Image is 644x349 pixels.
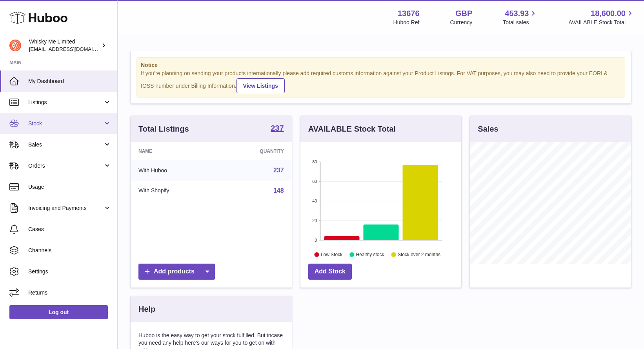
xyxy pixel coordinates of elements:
[28,204,103,212] span: Invoicing and Payments
[273,167,284,174] a: 237
[29,46,115,52] span: [EMAIL_ADDRESS][DOMAIN_NAME]
[393,19,420,26] div: Huboo Ref
[312,179,317,184] text: 60
[271,124,284,134] a: 237
[138,264,215,280] a: Add products
[131,160,217,181] td: With Huboo
[505,8,529,19] span: 453.93
[503,19,538,26] span: Total sales
[398,8,420,19] strong: 13676
[568,8,635,26] a: 18,600.00 AVAILABLE Stock Total
[356,252,384,257] text: Healthy stock
[236,78,285,93] a: View Listings
[28,289,111,297] span: Returns
[9,40,21,51] img: orders@whiskyshop.com
[28,268,111,275] span: Settings
[591,8,626,19] span: 18,600.00
[398,252,440,257] text: Stock over 2 months
[28,226,111,233] span: Cases
[312,199,317,203] text: 40
[28,141,103,148] span: Sales
[131,181,217,201] td: With Shopify
[28,99,103,106] span: Listings
[138,304,155,315] h3: Help
[29,38,100,53] div: Whisky Me Limited
[503,8,538,26] a: 453.93 Total sales
[138,124,189,134] h3: Total Listings
[141,70,621,93] div: If you're planning on sending your products internationally please add required customs informati...
[478,124,498,134] h3: Sales
[450,19,473,26] div: Currency
[321,252,343,257] text: Low Stock
[28,162,103,170] span: Orders
[28,120,103,127] span: Stock
[312,159,317,164] text: 80
[28,78,111,85] span: My Dashboard
[131,142,217,160] th: Name
[9,305,108,319] a: Log out
[568,19,635,26] span: AVAILABLE Stock Total
[455,8,472,19] strong: GBP
[315,238,317,242] text: 0
[271,124,284,132] strong: 237
[28,183,111,191] span: Usage
[273,187,284,194] a: 148
[308,264,352,280] a: Add Stock
[141,61,621,69] strong: Notice
[217,142,291,160] th: Quantity
[28,247,111,254] span: Channels
[308,124,396,134] h3: AVAILABLE Stock Total
[312,218,317,223] text: 20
